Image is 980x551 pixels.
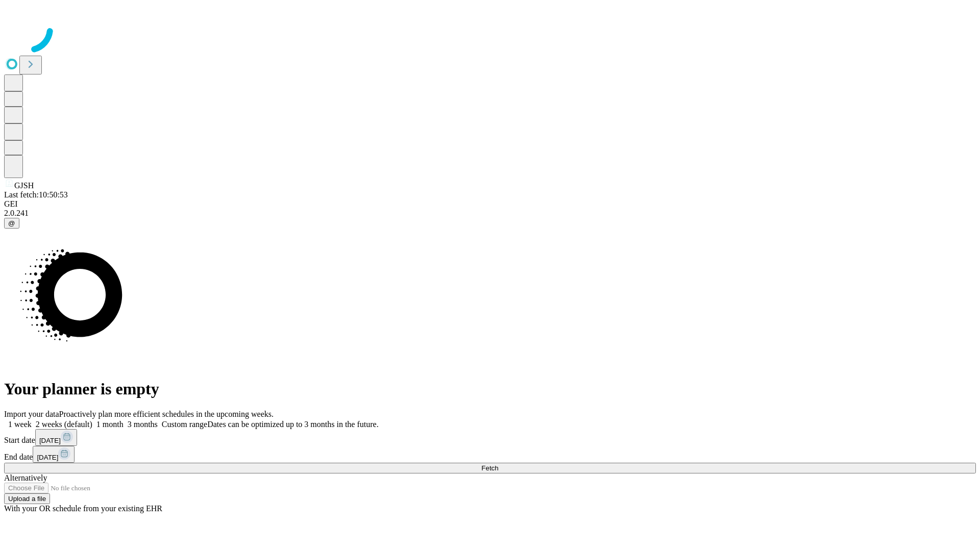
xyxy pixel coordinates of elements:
[14,181,34,190] span: GJSH
[4,504,162,513] span: With your OR schedule from your existing EHR
[4,473,47,482] span: Alternatively
[4,199,976,209] div: GEI
[36,420,92,429] span: 2 weeks (default)
[4,429,976,446] div: Start date
[8,219,15,227] span: @
[96,420,124,429] span: 1 month
[39,437,61,444] span: [DATE]
[37,454,58,461] span: [DATE]
[8,420,32,429] span: 1 week
[128,420,158,429] span: 3 months
[4,380,976,398] h1: Your planner is empty
[4,446,976,463] div: End date
[4,410,59,418] span: Import your data
[4,218,19,229] button: @
[33,446,75,463] button: [DATE]
[481,464,498,472] span: Fetch
[4,493,50,504] button: Upload a file
[4,190,68,199] span: Last fetch: 10:50:53
[4,463,976,473] button: Fetch
[4,209,976,218] div: 2.0.241
[35,429,77,446] button: [DATE]
[162,420,207,429] span: Custom range
[207,420,378,429] span: Dates can be optimized up to 3 months in the future.
[59,410,274,418] span: Proactively plan more efficient schedules in the upcoming weeks.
